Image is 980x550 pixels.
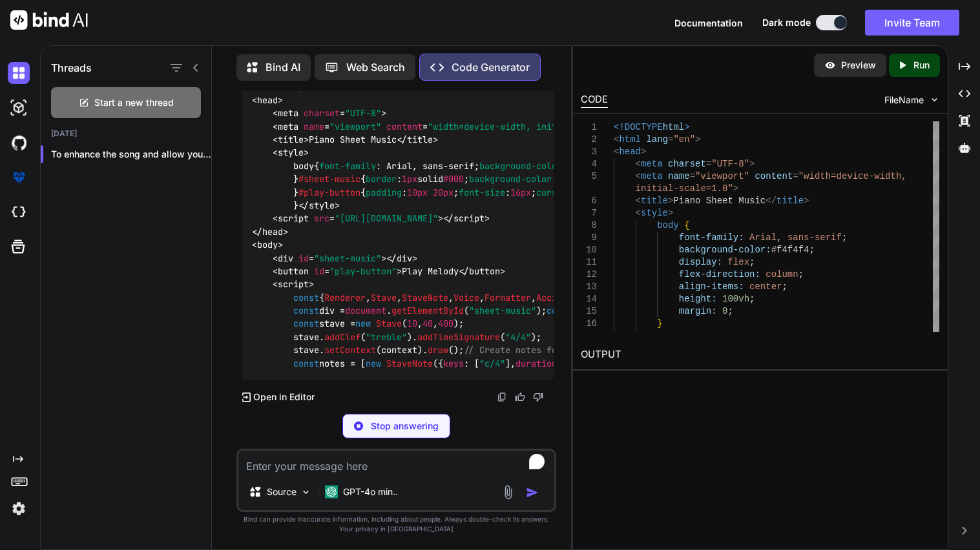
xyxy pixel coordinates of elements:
span: { [684,220,689,230]
span: style [278,147,304,159]
img: dislike [533,392,543,402]
span: cursor [536,187,567,198]
span: body [293,160,314,172]
p: Bind can provide inaccurate information, including about people. Always double-check its answers.... [236,514,556,534]
span: "treble" [366,331,407,343]
span: > [804,196,809,206]
img: settings [8,498,30,520]
span: Voice [454,292,479,303]
span: < = > [273,108,386,119]
span: } [657,318,662,329]
span: script [278,279,309,290]
span: "UTF-8" [345,108,381,119]
img: darkChat [8,62,30,84]
span: "[URL][DOMAIN_NAME]" [335,213,438,225]
span: <!DOCTYPE [614,122,663,132]
span: const [293,318,319,330]
div: 8 [581,219,597,232]
span: setContext [324,345,376,356]
span: > [668,196,673,206]
img: preview [824,59,836,71]
span: < = > [273,213,443,225]
span: const [293,305,319,316]
span: "sheet-music" [469,305,536,316]
div: 12 [581,269,597,281]
span: const [293,292,319,303]
span: < > [273,147,309,159]
img: GPT-4o mini [325,485,338,498]
span: < [636,171,641,181]
img: githubDark [8,132,30,154]
span: title [278,134,304,145]
span: ; [809,245,815,255]
span: head [620,147,641,157]
span: < = > [252,81,335,93]
span: flex [728,257,750,267]
span: initial-scale=1.0" [636,183,733,194]
img: premium [8,167,30,188]
span: body [657,220,679,230]
textarea: To enrich screen reader interactions, please activate Accessibility in Grammarly extension settings [238,451,554,474]
span: meta [278,121,298,132]
span: "UTF-8" [711,159,749,169]
span: #sheet-music [298,174,360,185]
span: </ > [386,252,417,264]
span: "en" [309,81,329,93]
span: < > [273,134,309,145]
span: "viewport" [329,121,381,132]
div: CODE [581,92,608,108]
span: display: [679,257,722,267]
span: id [298,252,309,264]
span: ; [728,306,733,316]
span: > [733,183,738,194]
span: = [668,134,673,145]
span: 400 [438,318,454,330]
div: 2 [581,134,597,146]
span: </ > [459,265,505,277]
span: charset [304,108,340,119]
div: 4 [581,158,597,170]
span: const [293,358,319,369]
span: 0 [722,306,727,316]
div: 13 [581,281,597,293]
span: // Create notes for the melody [464,345,619,356]
span: const [547,305,572,316]
span: Renderer [324,292,366,303]
span: name [304,121,324,132]
span: </ > [397,134,438,145]
span: button [469,265,500,277]
span: script [454,213,485,225]
span: "width=device-width, initial-scale=1.0" [428,121,629,132]
span: > [695,134,700,145]
span: font-family: [679,232,744,243]
span: border [366,174,397,185]
span: keys [443,358,464,369]
img: like [515,392,525,402]
h2: OUTPUT [573,340,948,370]
span: center [749,281,782,292]
span: < > [252,239,283,251]
span: sans-serif [787,232,842,243]
span: font-family [319,160,376,172]
span: background-color [479,160,562,172]
span: "sheet-music" [314,252,381,264]
span: margin: [679,306,717,316]
span: lang [283,81,304,93]
span: > [749,159,755,169]
img: darkAi-studio [8,97,30,119]
span: ; [749,257,755,267]
span: content [755,171,793,181]
img: attachment [501,485,516,500]
span: < [636,159,641,169]
div: 15 [581,305,597,318]
span: Piano Sheet Music [674,196,766,206]
span: document [345,305,386,316]
span: < [636,208,641,218]
span: addTimeSignature [417,331,500,343]
span: ; [749,294,755,304]
span: 16px [510,187,531,198]
span: title [777,196,804,206]
span: name [668,171,690,181]
span: </ > [443,213,490,225]
span: = [690,171,695,181]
